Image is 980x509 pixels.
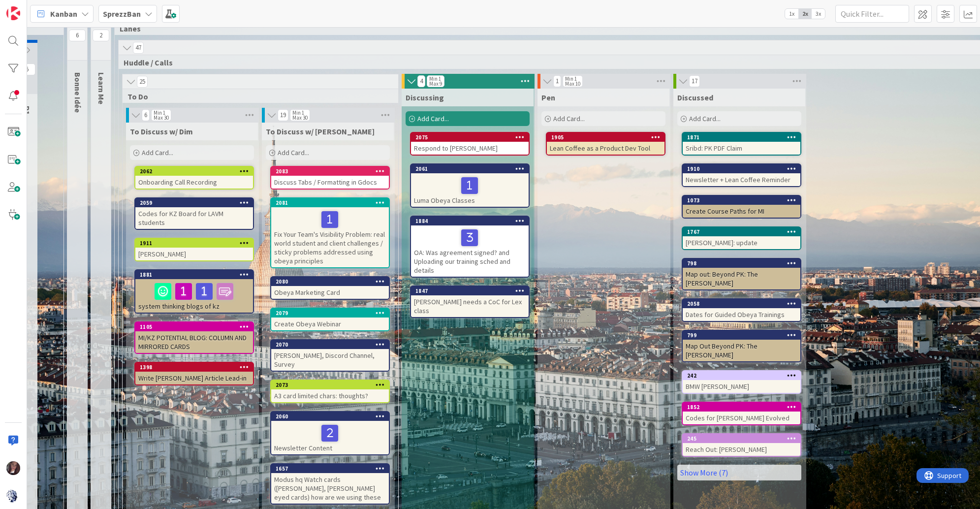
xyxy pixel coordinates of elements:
span: 2 [93,30,109,41]
div: 1847 [415,287,529,294]
div: 1871 [683,133,800,142]
div: 1905 [547,133,664,142]
div: 2058Dates for Guided Obeya Trainings [683,299,800,321]
span: Pen [541,93,555,102]
span: P1 [22,106,32,115]
div: 2079Create Obeya Webinar [271,309,389,330]
div: Fix Your Team's Visibility Problem: real world student and client challenges / sticky problems ad... [271,207,389,267]
div: Newsletter + Lean Coffee Reminder [683,173,800,186]
div: 1398 [135,363,253,372]
div: Max 30 [292,115,308,120]
span: 4 [417,75,425,87]
div: 2083 [271,167,389,176]
div: 2061 [411,164,529,173]
div: 1905Lean Coffee as a Product Dev Tool [547,133,664,155]
div: 798 [687,260,800,267]
span: Add Card... [689,114,721,123]
div: 1398Write [PERSON_NAME] Article Lead-in [135,363,253,384]
div: 1911[PERSON_NAME] [135,239,253,260]
div: Codes for [PERSON_NAME] Evolved [683,412,800,424]
div: [PERSON_NAME]: update [683,236,800,249]
div: Min 1 [292,110,304,115]
div: 2075Respond to [PERSON_NAME] [411,133,529,155]
span: 3x [812,9,825,19]
div: 1910 [687,165,800,172]
div: Map Out Beyond PK: The [PERSON_NAME] [683,340,800,361]
div: 799Map Out Beyond PK: The [PERSON_NAME] [683,331,800,361]
div: 1910 [683,164,800,173]
div: 1105 [135,322,253,331]
span: Add Card... [553,114,585,123]
div: 1881 [135,270,253,279]
div: Modus hq Watch cards ([PERSON_NAME], [PERSON_NAME] eyed cards) how are we using these [271,473,389,504]
div: 2073A3 card limited chars: thoughts? [271,381,389,402]
div: 1852 [683,403,800,412]
div: 2062 [140,168,253,175]
div: [PERSON_NAME] needs a CoC for Lex class [411,295,529,317]
img: Visit kanbanzone.com [6,6,20,20]
div: 1905 [551,134,664,141]
div: 1657 [271,464,389,473]
div: 245Reach Out: [PERSON_NAME] [683,434,800,456]
div: 2075 [415,134,529,141]
div: Min 1 [565,76,577,81]
div: Max 30 [154,115,169,120]
div: 2059 [135,198,253,207]
span: 6 [142,109,150,121]
div: 2083Discuss Tabs / Formatting in Gdocs [271,167,389,189]
img: TD [6,461,20,475]
div: 2081 [271,198,389,207]
div: Dates for Guided Obeya Trainings [683,308,800,321]
span: 1 [553,75,561,87]
div: 2058 [683,299,800,308]
div: 2059Codes for KZ Board for LAVM students [135,198,253,229]
img: avatar [6,489,20,503]
span: 47 [133,42,144,54]
div: 798Map out: Beyond PK: The [PERSON_NAME] [683,259,800,289]
div: 2060 [276,413,389,420]
div: 2081Fix Your Team's Visibility Problem: real world student and client challenges / sticky problem... [271,198,389,267]
div: 2070 [271,340,389,349]
div: 1073 [687,197,800,204]
div: Reach Out: [PERSON_NAME] [683,443,800,456]
span: To Discuss w/ Jim [266,127,375,136]
div: Map out: Beyond PK: The [PERSON_NAME] [683,268,800,289]
span: 25 [137,76,148,88]
div: 245 [687,435,800,442]
input: Quick Filter... [835,5,909,23]
span: 17 [689,75,700,87]
div: 245 [683,434,800,443]
span: Support [21,1,45,13]
div: Create Course Paths for MI [683,205,800,218]
div: Lean Coffee as a Product Dev Tool [547,142,664,155]
div: 1884 [415,218,529,224]
div: 2058 [687,300,800,307]
div: 2070 [276,341,389,348]
div: 799 [683,331,800,340]
div: 2083 [276,168,389,175]
div: A3 card limited chars: thoughts? [271,389,389,402]
span: Bonne Idée [73,72,83,113]
div: 242 [683,371,800,380]
div: 2061Luma Obeya Classes [411,164,529,207]
div: Discuss Tabs / Formatting in Gdocs [271,176,389,189]
div: 798 [683,259,800,268]
div: 2081 [276,199,389,206]
div: 2062Onboarding Call Recording [135,167,253,189]
div: Newsletter Content [271,421,389,454]
div: 1881 [140,271,253,278]
div: Max 9 [429,81,442,86]
div: 1871 [687,134,800,141]
div: 1911 [140,240,253,247]
div: 1881system thinking blogs of kz [135,270,253,313]
div: 1852Codes for [PERSON_NAME] Evolved [683,403,800,424]
span: Learn Me [96,72,106,104]
div: 1398 [140,364,253,371]
div: 2075 [411,133,529,142]
div: 1884OA: Was agreement signed? and Uploading our training sched and details [411,217,529,277]
div: 2080Obeya Marketing Card [271,277,389,299]
div: 1767[PERSON_NAME]: update [683,227,800,249]
div: Luma Obeya Classes [411,173,529,207]
span: Discussed [677,93,713,102]
div: 2080 [276,278,389,285]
